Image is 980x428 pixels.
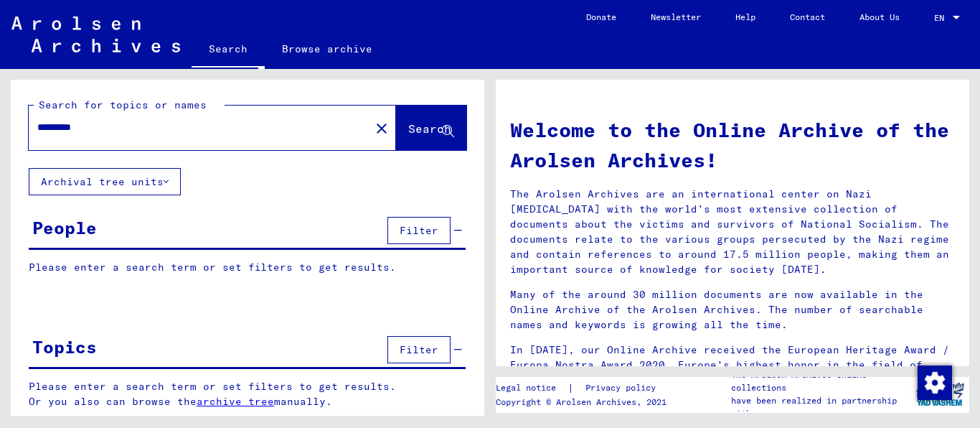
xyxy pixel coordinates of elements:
[32,215,97,241] div: People
[265,32,390,66] a: Browse archive
[918,366,952,400] img: Change consent
[197,395,274,408] a: archive tree
[731,394,910,420] p: have been realized in partnership with
[373,120,390,137] mat-icon: close
[367,113,396,142] button: Clear
[11,17,180,52] img: Arolsen_neg.svg
[510,287,955,332] p: Many of the around 30 million documents are now available in the Online Archive of the Arolsen Ar...
[574,381,673,396] a: Privacy policy
[39,98,207,111] mat-label: Search for topics or names
[510,115,955,175] h1: Welcome to the Online Archive of the Arolsen Archives!
[400,224,438,237] span: Filter
[496,396,673,409] p: Copyright © Arolsen Archives, 2021
[913,376,967,412] img: yv_logo.png
[192,32,265,69] a: Search
[396,106,466,150] button: Search
[29,260,466,275] p: Please enter a search term or set filters to get results.
[387,336,451,363] button: Filter
[510,343,955,388] p: In [DATE], our Online Archive received the European Heritage Award / Europa Nostra Award 2020, Eu...
[408,121,451,136] span: Search
[731,368,910,394] p: The Arolsen Archives online collections
[32,334,97,360] div: Topics
[400,343,438,356] span: Filter
[387,217,451,244] button: Filter
[934,13,950,23] span: EN
[29,168,181,195] button: Archival tree units
[29,379,466,409] p: Please enter a search term or set filters to get results. Or you also can browse the manually.
[496,381,673,396] div: |
[510,187,955,277] p: The Arolsen Archives are an international center on Nazi [MEDICAL_DATA] with the world’s most ext...
[496,381,567,396] a: Legal notice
